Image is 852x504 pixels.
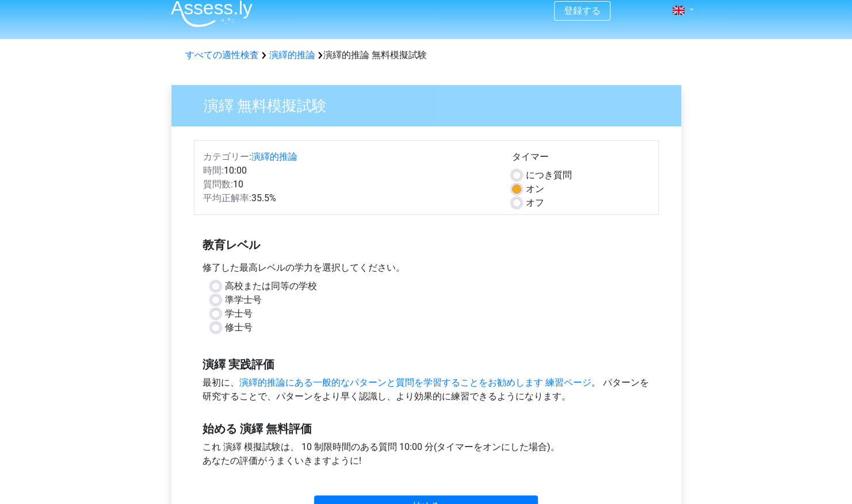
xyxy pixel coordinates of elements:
h3: 演繹 無料模擬試験 [190,93,673,115]
label: 修士号 [225,321,253,334]
span: 平均正解率: [203,193,251,203]
label: 準学士号 [225,293,262,307]
span: につき [526,170,553,180]
h5: 教育レベル [203,233,650,256]
label: オフ [526,196,544,210]
font: 演繹的推論 無料模擬試験 [185,49,427,60]
h5: 演繹 実践評価 [203,357,650,371]
label: 高校または同等の学校 [225,279,317,293]
div: 修了した最高レベルの学力を選択してください。 [194,261,659,279]
a: 演繹的推論 [251,151,297,162]
label: 学士号 [225,307,253,321]
font: 35.5% [203,193,276,203]
div: 最初に、 。 パターンを研究することで、パターンをより早く認識し、より効果的に練習できるようになります。 [194,376,659,408]
div: これ 演繹 模擬試験は、 10 制限時間のある質問 10:00 分(タイマーをオンにした場合)。 あなたの評価がうまくいきますように! [194,440,659,472]
div: タイマー [512,150,649,168]
h5: 始める 演繹 無料評価 [203,422,650,436]
span: 質問数: [203,179,233,190]
font: 10 [203,179,243,190]
label: オン [526,182,544,196]
a: 演繹的推論 [269,49,315,60]
font: 10:00 [203,165,247,176]
a: 演繹的推論にある一般的なパターンと質問を学習することをお勧めします 練習ページ [239,377,591,388]
span: カテゴリー: [203,151,251,162]
span: 時間: [203,165,224,176]
a: 登録する [564,5,601,16]
label: 質問 [526,168,572,182]
a: すべての適性検査 [185,49,259,60]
